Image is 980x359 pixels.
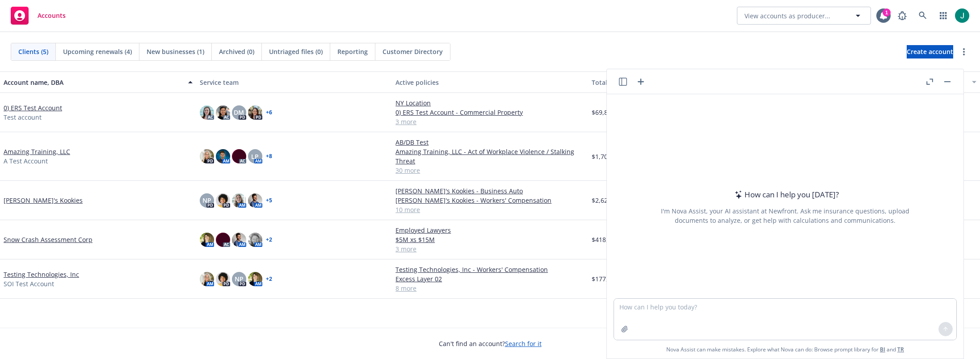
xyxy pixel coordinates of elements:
[232,193,246,208] img: photo
[660,206,911,225] div: I'm Nova Assist, your AI assistant at Newfront. Ask me insurance questions, upload documents to a...
[235,274,244,284] span: NP
[732,189,839,200] div: How can I help you [DATE]?
[216,149,230,163] img: photo
[232,149,246,163] img: photo
[200,105,214,120] img: photo
[744,11,830,21] span: View accounts as producer...
[610,340,960,359] span: Nova Assist can make mistakes. Explore what Nova can do: Browse prompt library for and
[232,233,246,247] img: photo
[592,108,624,117] span: $69,880.00
[4,196,83,205] a: [PERSON_NAME]'s Kookies
[248,233,262,247] img: photo
[4,279,54,288] span: SOI Test Account
[202,196,211,205] span: NP
[269,47,323,56] span: Untriaged files (0)
[592,196,633,205] span: $2,625,860.00
[248,105,262,120] img: photo
[907,45,953,58] a: Create account
[7,3,69,28] a: Accounts
[266,198,272,203] a: + 5
[395,244,585,254] a: 3 more
[395,225,585,235] a: Employed Lawyers
[592,235,627,244] span: $418,000.00
[395,78,585,87] div: Active policies
[200,149,214,163] img: photo
[395,138,585,147] a: AB/DB Test
[959,46,969,57] a: more
[439,339,542,348] span: Can't find an account?
[200,272,214,286] img: photo
[266,276,272,282] a: + 2
[592,274,627,284] span: $177,803.00
[63,47,132,56] span: Upcoming renewals (4)
[395,274,585,284] a: Excess Layer 02
[395,265,585,274] a: Testing Technologies, Inc - Workers' Compensation
[4,78,183,87] div: Account name, DBA
[248,272,262,286] img: photo
[200,78,389,87] div: Service team
[38,12,66,19] span: Accounts
[219,47,254,56] span: Archived (0)
[737,7,871,25] button: View accounts as producer...
[216,193,230,208] img: photo
[880,346,885,353] a: BI
[216,233,230,247] img: photo
[907,43,953,60] span: Create account
[4,147,70,156] a: Amazing Training, LLC
[147,47,204,56] span: New businesses (1)
[266,237,272,242] a: + 2
[18,47,48,56] span: Clients (5)
[216,105,230,120] img: photo
[248,193,262,208] img: photo
[934,7,952,25] a: Switch app
[893,7,911,25] a: Report a Bug
[588,71,784,93] button: Total premiums
[395,166,585,175] a: 30 more
[200,233,214,247] img: photo
[395,205,585,214] a: 10 more
[395,147,585,166] a: Amazing Training, LLC - Act of Workplace Violence / Stalking Threat
[395,186,585,196] a: [PERSON_NAME]'s Kookies - Business Auto
[395,108,585,117] a: 0) ERS Test Account - Commercial Property
[4,113,42,122] span: Test account
[395,196,585,205] a: [PERSON_NAME]'s Kookies - Workers' Compensation
[266,110,272,115] a: + 6
[395,235,585,244] a: $5M xs $15M
[592,152,633,161] span: $1,703,631.52
[395,284,585,293] a: 8 more
[914,7,932,25] a: Search
[4,103,62,113] a: 0) ERS Test Account
[395,117,585,126] a: 3 more
[4,235,93,244] a: Snow Crash Assessment Corp
[395,98,585,108] a: NY Location
[266,154,272,159] a: + 8
[383,47,443,56] span: Customer Directory
[337,47,368,56] span: Reporting
[251,152,259,161] span: LP
[234,108,244,117] span: DM
[4,270,79,279] a: Testing Technologies, Inc
[883,8,891,17] div: 1
[4,156,48,166] span: A Test Account
[392,71,588,93] button: Active policies
[196,71,392,93] button: Service team
[897,346,904,353] a: TR
[955,8,969,23] img: photo
[216,272,230,286] img: photo
[592,78,771,87] div: Total premiums
[505,339,542,348] a: Search for it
